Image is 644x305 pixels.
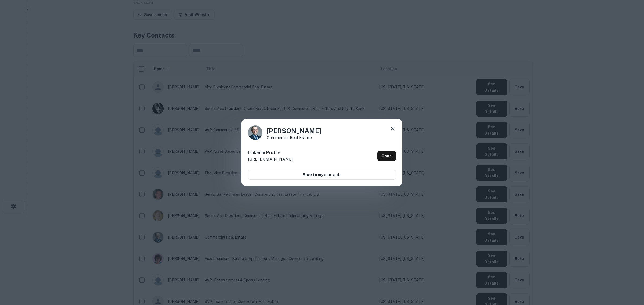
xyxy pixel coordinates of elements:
h6: LinkedIn Profile [248,150,293,156]
p: Commercial Real Estate [267,136,321,140]
img: 1575913532612 [248,125,262,140]
p: [URL][DOMAIN_NAME] [248,156,293,162]
a: Open [377,151,396,161]
button: Save to my contacts [248,170,396,180]
iframe: Chat Widget [617,262,644,288]
h4: [PERSON_NAME] [267,126,321,136]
